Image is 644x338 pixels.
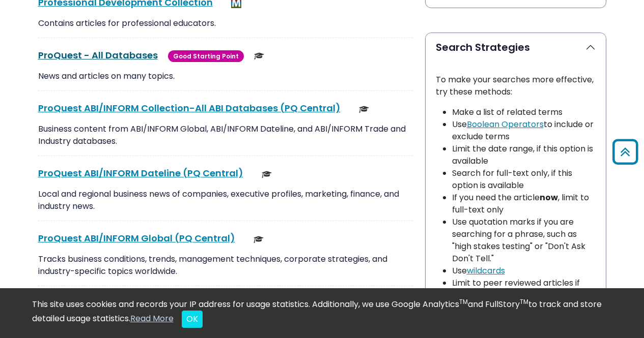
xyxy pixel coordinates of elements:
[452,265,596,277] li: Use
[452,118,596,143] li: Use to include or exclude terms
[426,33,606,62] button: Search Strategies
[38,102,341,114] a: ProQuest ABI/INFORM Collection-All ABI Databases (PQ Central)
[254,234,264,244] img: Scholarly or Peer Reviewed
[262,169,272,179] img: Scholarly or Peer Reviewed
[130,313,174,324] a: Read More
[38,17,413,29] p: Contains articles for professional educators.
[452,216,596,265] li: Use quotation marks if you are searching for a phrase, such as "high stakes testing" or "Don't As...
[452,143,596,167] li: Limit the date range, if this option is available
[38,253,413,278] p: Tracks business conditions, trends, management techniques, corporate strategies, and industry-spe...
[609,143,641,160] a: Back to Top
[32,298,612,328] div: This site uses cookies and records your IP address for usage statistics. Additionally, we use Goo...
[38,123,413,147] p: Business content from ABI/INFORM Global, ABI/INFORM Dateline, and ABI/INFORM Trade and Industry d...
[520,297,528,306] sup: TM
[38,188,413,212] p: Local and regional business news of companies, executive profiles, marketing, finance, and indust...
[540,192,558,203] strong: now
[452,167,596,192] li: Search for full-text only, if this option is available
[436,74,596,98] p: To make your searches more effective, try these methods:
[459,297,468,306] sup: TM
[467,118,544,130] a: Boolean Operators
[452,277,596,301] li: Limit to peer reviewed articles if your assigment requires it
[467,265,505,276] a: wildcards
[452,106,596,118] li: Make a list of related terms
[38,232,235,244] a: ProQuest ABI/INFORM Global (PQ Central)
[168,50,244,62] span: Good Starting Point
[38,70,413,82] p: News and articles on many topics.
[38,49,158,62] a: ProQuest - All Databases
[359,104,369,114] img: Scholarly or Peer Reviewed
[38,167,243,179] a: ProQuest ABI/INFORM Dateline (PQ Central)
[254,51,264,61] img: Scholarly or Peer Reviewed
[182,311,203,328] button: Close
[452,192,596,216] li: If you need the article , limit to full-text only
